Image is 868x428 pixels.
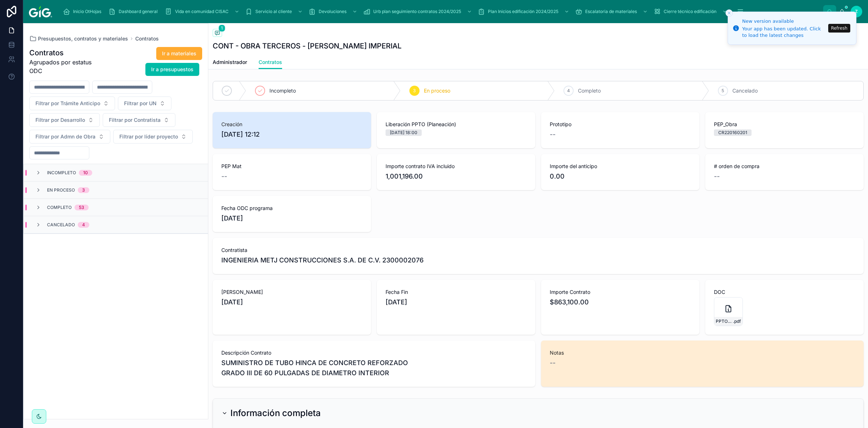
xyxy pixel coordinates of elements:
span: Filtrar por Admn de Obra [35,133,95,140]
span: Liberación PPTO (Planeación) [386,121,527,128]
span: PEP_Obra [714,121,855,128]
span: Filtrar por líder proyecto [119,133,178,140]
span: [DATE] 12:12 [221,129,362,140]
span: -- [550,358,556,368]
span: 0.00 [550,171,691,181]
span: En proceso [47,187,75,193]
span: Fecha Fin [386,288,527,296]
button: Refresh [828,24,850,33]
button: Close toast [726,9,733,17]
span: Cierre técnico edificación [664,9,716,14]
span: Administrador [213,59,247,66]
span: Creación [221,121,362,128]
button: Select Button [113,130,193,144]
span: Ir a materiales [162,50,196,57]
span: Urb plan seguimiento contratos 2024/2025 [373,9,461,14]
span: Importe Contrato [550,288,691,296]
div: 3 [82,187,85,193]
span: -- [714,171,720,181]
span: Notas [550,349,855,356]
span: 4 [567,88,570,94]
span: En proceso [424,87,450,94]
div: New version available [742,18,826,25]
div: [DATE] 18:00 [390,129,417,136]
span: Cancelado [732,87,758,94]
span: # orden de compra [714,163,855,170]
h2: Información completa [230,407,321,419]
span: Filtrar por UN [124,100,157,107]
span: [DATE] [221,297,362,307]
span: Prototipo [550,121,691,128]
span: -- [221,171,227,181]
span: Servicio al cliente [255,9,292,14]
span: Vida en comunidad CISAC [175,9,229,14]
div: 4 [82,222,85,228]
img: App logo [29,6,52,17]
a: Contratos [259,56,282,69]
span: Completo [47,205,72,210]
span: [DATE] [386,297,527,307]
button: Select Button [29,113,100,127]
span: .pdf [733,318,741,324]
span: Descripción Contrato [221,349,527,356]
div: 10 [83,170,88,176]
span: 1,001,196.00 [386,171,527,181]
a: Devoluciones [306,5,361,18]
a: Presupuestos, contratos y materiales [29,35,128,42]
div: 53 [79,205,84,210]
span: Completo [578,87,601,94]
span: $863,100.00 [550,297,691,307]
a: Vida en comunidad CISAC [163,5,243,18]
span: Importe contrato IVA incluido [386,163,527,170]
button: Ir a materiales [156,47,202,60]
button: Select Button [103,113,175,127]
span: Presupuestos, contratos y materiales [38,35,128,42]
div: scrollable content [58,4,823,20]
a: Inicio OtHojas [61,5,106,18]
span: Contratista [221,247,855,254]
span: [DATE] [221,213,362,223]
span: Filtrar por Desarrollo [35,116,85,124]
span: Importe del anticipo [550,163,691,170]
a: Cierre técnico edificación [651,5,731,18]
a: Administrador [213,56,247,70]
span: Agrupados por estatus ODC [29,58,100,75]
span: Filtrar por Contratista [109,116,161,124]
span: PPTO---OBRA-TERCEROS---[PERSON_NAME]-IMPERIAL---SUMINISTRO-DE-TUBO-HINCA-DE-CONCRETO-REFORZADO-GR... [716,318,733,324]
button: Select Button [29,130,110,144]
span: 3 [413,88,416,94]
span: 5 [722,88,724,94]
span: 1 [218,25,225,32]
a: Escalatoria de materiales [573,5,651,18]
span: INGENIERIA METJ CONSTRUCCIONES S.A. DE C.V. 2300002076 [221,255,424,265]
a: Dashboard general [106,5,163,18]
span: Devoluciones [319,9,346,14]
a: Servicio al cliente [243,5,306,18]
span: Plan Inicios edificación 2024/2025 [488,9,558,14]
span: Z [855,9,858,14]
span: SUMINISTRO DE TUBO HINCA DE CONCRETO REFORZADO GRADO III DE 60 PULGADAS DE DIAMETRO INTERIOR [221,358,527,378]
button: Select Button [29,97,115,110]
a: Plan Inicios edificación 2024/2025 [476,5,573,18]
span: [PERSON_NAME] [221,288,362,296]
a: Contratos [135,35,159,42]
span: Incompleto [269,87,296,94]
a: Urb plan seguimiento contratos 2024/2025 [361,5,476,18]
button: Select Button [118,97,171,110]
span: Ir a presupuestos [151,66,193,73]
span: PEP Mat [221,163,362,170]
span: DOC [714,288,855,296]
h1: CONT - OBRA TERCEROS - [PERSON_NAME] IMPERIAL [213,41,401,51]
span: Contratos [259,59,282,66]
span: -- [550,129,556,140]
div: CR220160201 [718,129,747,136]
div: Your app has been updated. Click to load the latest changes [742,26,826,39]
button: Ir a presupuestos [145,63,199,76]
span: Fecha ODC programa [221,205,362,212]
span: Inicio OtHojas [73,9,101,14]
span: Incompleto [47,170,76,176]
span: Filtrar por Trámite Anticipo [35,100,100,107]
button: 1 [213,29,222,38]
span: Dashboard general [119,9,158,14]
